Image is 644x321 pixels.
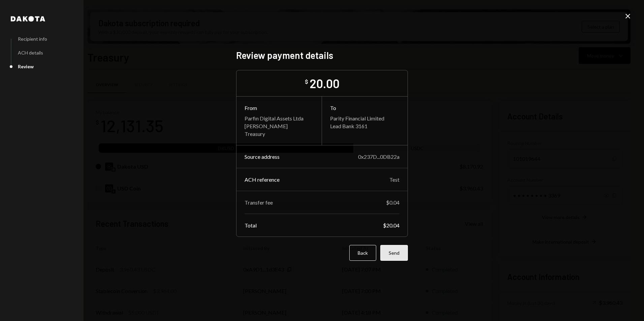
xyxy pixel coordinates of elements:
div: To [330,105,399,111]
div: ACH reference [245,176,280,183]
div: Total [245,222,257,228]
div: Review [18,64,34,69]
div: $20.04 [383,222,399,228]
div: $ [305,78,308,85]
div: 0x237D...0DB22a [358,153,399,160]
div: $0.04 [386,199,399,206]
div: Test [389,176,399,183]
div: Transfer fee [245,199,273,206]
div: From [245,105,314,111]
button: Back [349,245,376,261]
div: 20.00 [310,76,340,91]
div: Parfin Digital Assets Ltda [245,115,314,121]
div: ACH details [18,50,43,56]
div: Parity Financial Limited [330,115,399,121]
div: Treasury [245,131,314,137]
button: Send [380,245,408,261]
div: Recipient info [18,36,47,42]
div: [PERSON_NAME] [245,123,314,129]
div: Source address [245,153,280,160]
h2: Review payment details [236,49,408,62]
div: Lead Bank 3161 [330,123,399,129]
